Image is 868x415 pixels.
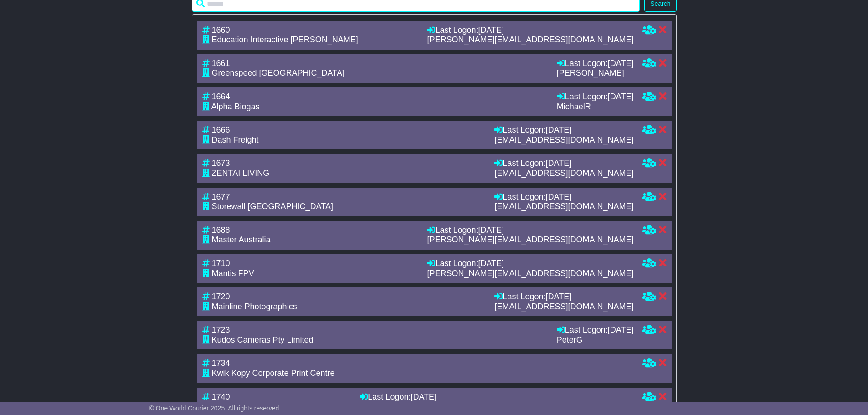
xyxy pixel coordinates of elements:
[545,292,571,301] span: [DATE]
[212,392,230,401] span: 1740
[212,269,254,278] span: Mantis FPV
[494,159,633,169] div: Last Logon:
[212,235,271,244] span: Master Australia
[494,192,633,202] div: Last Logon:
[149,405,281,412] span: © One World Courier 2025. All rights reserved.
[211,102,260,111] span: Alpha Biogas
[212,192,230,201] span: 1677
[478,26,504,35] span: [DATE]
[557,68,634,78] div: [PERSON_NAME]
[427,259,633,269] div: Last Logon:
[212,369,335,378] span: Kwik Kopy Corporate Print Centre
[212,202,333,211] span: Storewall [GEOGRAPHIC_DATA]
[427,235,633,245] div: [PERSON_NAME][EMAIL_ADDRESS][DOMAIN_NAME]
[212,292,230,301] span: 1720
[545,125,571,134] span: [DATE]
[427,225,633,236] div: Last Logon:
[212,92,230,101] span: 1664
[212,325,230,334] span: 1723
[557,335,634,345] div: PeterG
[478,225,504,235] span: [DATE]
[557,92,634,102] div: Last Logon:
[494,302,633,312] div: [EMAIL_ADDRESS][DOMAIN_NAME]
[212,35,358,44] span: Education Interactive [PERSON_NAME]
[212,225,230,235] span: 1688
[557,102,634,112] div: MichaelR
[212,159,230,168] span: 1673
[212,68,344,77] span: Greenspeed [GEOGRAPHIC_DATA]
[545,192,571,201] span: [DATE]
[557,59,634,69] div: Last Logon:
[212,59,230,68] span: 1661
[608,92,634,101] span: [DATE]
[557,325,634,335] div: Last Logon:
[608,59,634,68] span: [DATE]
[212,335,313,344] span: Kudos Cameras Pty Limited
[411,392,437,401] span: [DATE]
[494,135,633,145] div: [EMAIL_ADDRESS][DOMAIN_NAME]
[212,259,230,268] span: 1710
[427,26,633,36] div: Last Logon:
[494,169,633,179] div: [EMAIL_ADDRESS][DOMAIN_NAME]
[494,292,633,302] div: Last Logon:
[494,125,633,135] div: Last Logon:
[427,269,633,279] div: [PERSON_NAME][EMAIL_ADDRESS][DOMAIN_NAME]
[212,26,230,35] span: 1660
[360,392,633,402] div: Last Logon:
[478,259,504,268] span: [DATE]
[427,35,633,45] div: [PERSON_NAME][EMAIL_ADDRESS][DOMAIN_NAME]
[212,125,230,134] span: 1666
[212,359,230,368] span: 1734
[212,135,259,144] span: Dash Freight
[494,202,633,212] div: [EMAIL_ADDRESS][DOMAIN_NAME]
[212,302,297,311] span: Mainline Photographics
[212,169,270,178] span: ZENTAI LIVING
[608,325,634,334] span: [DATE]
[545,159,571,168] span: [DATE]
